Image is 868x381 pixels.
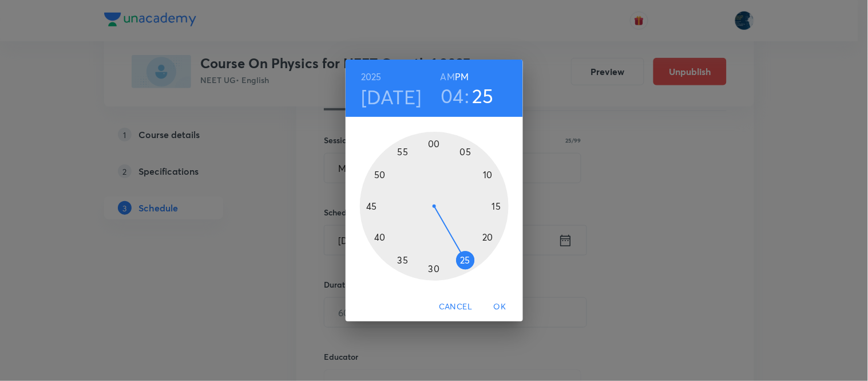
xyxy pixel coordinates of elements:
[361,85,422,109] button: [DATE]
[482,296,518,317] button: OK
[441,84,464,108] button: 04
[486,300,514,314] span: OK
[472,84,494,108] button: 25
[434,296,477,317] button: Cancel
[441,69,455,85] button: AM
[361,69,382,85] button: 2025
[439,300,472,314] span: Cancel
[465,84,470,108] h3: :
[455,69,469,85] button: PM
